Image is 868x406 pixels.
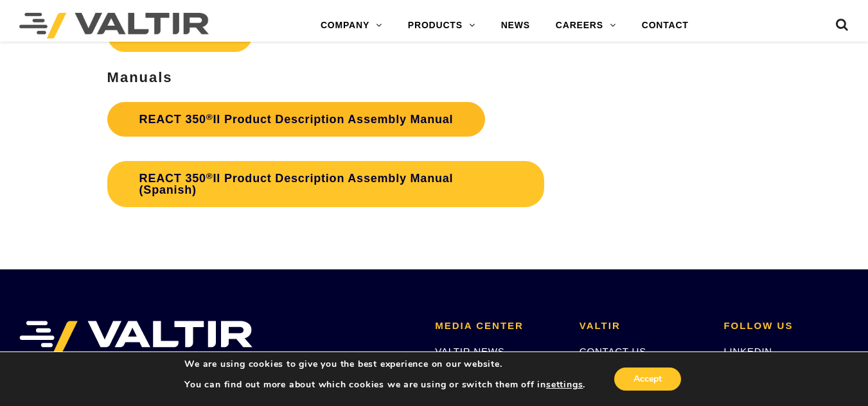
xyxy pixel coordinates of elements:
a: REACT 350®II Product Description Assembly Manual (Spanish) [107,161,544,207]
a: PRODUCTS [395,13,488,38]
h2: FOLLOW US [723,321,849,332]
sup: ® [206,171,213,181]
a: NEWS [488,13,543,38]
p: We are using cookies to give you the best experience on our website. [184,359,585,370]
img: VALTIR [19,321,252,353]
button: settings [546,379,583,391]
sup: ® [206,112,213,122]
p: You can find out more about which cookies we are using or switch them off in . [184,379,585,391]
a: LINKEDIN [723,346,772,357]
a: VALTIR NEWS [435,346,504,357]
button: Accept [614,368,681,391]
a: CONTACT US [580,346,646,357]
a: CAREERS [543,13,629,38]
a: CONTACT [629,13,702,38]
a: COMPANY [308,13,395,38]
a: REACT 350®II Product Description Assembly Manual [107,102,486,137]
h2: MEDIA CENTER [435,321,560,332]
h2: VALTIR [580,321,705,332]
img: Valtir [19,13,209,38]
strong: Manuals [107,69,173,85]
